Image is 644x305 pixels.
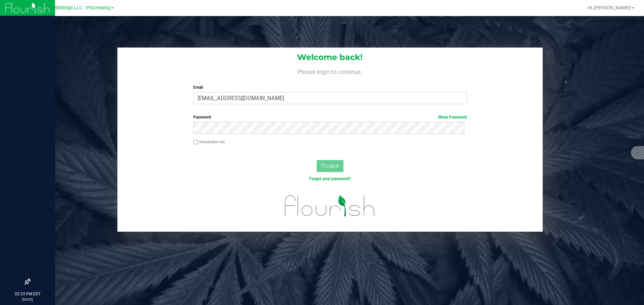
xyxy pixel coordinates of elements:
span: Riviera Creek Holdings LLC - Processing [23,5,110,11]
span: Password [193,115,211,120]
p: 02:33 PM EDT [3,291,52,297]
button: Log In [317,160,343,172]
a: Forgot your password? [309,176,351,181]
a: Show Password [438,115,467,120]
h1: Welcome back! [117,53,543,62]
label: Email [193,84,467,90]
span: Hi, [PERSON_NAME]! [588,5,631,10]
span: Log In [326,163,339,168]
h4: Please login to continue. [117,67,543,75]
img: flourish_logo.svg [277,189,383,223]
input: Remember me [193,140,198,145]
label: Remember me [193,139,225,145]
p: [DATE] [3,297,52,302]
